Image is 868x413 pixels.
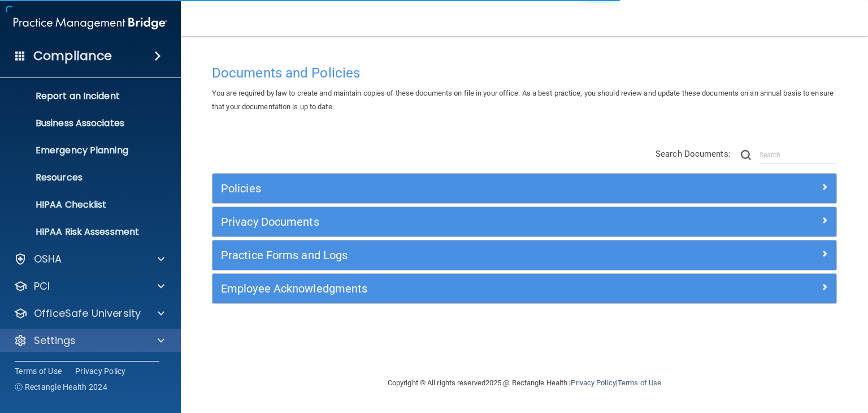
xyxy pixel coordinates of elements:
p: PCI [34,279,50,293]
span: You are required by law to create and maintain copies of these documents on file in your office. ... [212,89,834,111]
a: OfficeSafe University [14,307,164,320]
a: Practice Forms and Logs [221,246,828,264]
p: Report an Incident [7,91,162,102]
a: PCI [14,279,164,293]
p: Business Associates [7,118,162,129]
a: Privacy Policy [75,365,126,377]
h4: Documents and Policies [212,66,837,80]
img: ic-search.3b580494.png [741,150,751,160]
a: OSHA [14,252,164,266]
span: Ⓒ Rectangle Health 2024 [15,381,107,393]
h4: Compliance [33,48,112,64]
p: HIPAA Risk Assessment [7,226,162,238]
h5: Policies [221,182,672,195]
p: OfficeSafe University [34,307,141,320]
a: Employee Acknowledgments [221,279,828,298]
a: Policies [221,179,828,197]
p: HIPAA Checklist [7,199,162,210]
h5: Privacy Documents [221,216,672,228]
a: Privacy Documents [221,213,828,231]
p: OSHA [34,252,62,266]
p: Resources [7,172,162,183]
div: Copyright © All rights reserved 2025 @ Rectangle Health | | [318,365,731,401]
a: Terms of Use [15,365,62,377]
h5: Employee Acknowledgments [221,282,672,295]
a: Terms of Use [618,378,661,387]
a: Settings [14,334,164,347]
h5: Practice Forms and Logs [221,249,672,261]
p: Settings [34,334,76,347]
input: Search [759,147,837,164]
span: Search Documents: [656,149,731,159]
img: PMB logo [14,12,167,35]
p: Emergency Planning [7,145,162,156]
a: Privacy Policy [571,378,615,387]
